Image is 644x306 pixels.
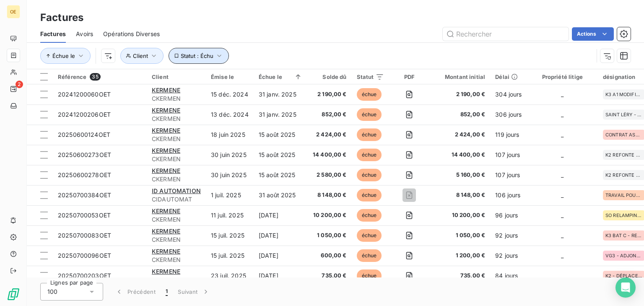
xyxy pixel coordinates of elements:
[206,266,254,286] td: 23 juil. 2025
[206,84,254,105] td: 15 déc. 2024
[254,266,307,286] td: [DATE]
[312,151,347,159] span: 14 400,00 €
[561,171,563,178] span: _
[490,225,527,246] td: 92 jours
[152,228,180,235] span: KERMENE
[259,73,302,80] div: Échue le
[435,272,485,280] span: 735,00 €
[152,248,180,255] span: KERMENE
[7,5,20,18] div: OE
[312,231,347,240] span: 1 050,00 €
[40,10,83,25] h3: Factures
[152,127,180,134] span: KERMENE
[254,125,307,145] td: 15 août 2025
[152,86,180,94] span: KERMENE
[206,205,254,225] td: 11 juil. 2025
[58,171,111,178] span: 20250600278OET
[52,52,75,59] span: Échue le
[615,277,636,298] div: Open Intercom Messenger
[16,81,23,88] span: 2
[152,135,201,143] span: CKERMEN
[312,131,347,139] span: 2 424,00 €
[605,213,642,218] span: SO RELAMPING S2
[152,276,201,284] span: CKERMEN
[181,52,213,59] span: Statut : Échu
[312,272,347,280] span: 735,00 €
[152,207,180,214] span: KERMENE
[357,108,382,121] span: échue
[152,73,201,80] div: Client
[490,266,527,286] td: 84 jours
[435,251,485,260] span: 1 200,00 €
[435,73,485,80] div: Montant initial
[169,48,229,64] button: Statut : Échu
[76,30,93,38] span: Avoirs
[490,165,527,185] td: 107 jours
[605,233,642,238] span: K3 BAT C - REPRISE CÂBLAGE TÈTES INCENDIES
[605,92,642,97] span: K3 A1 MODIFICATIONS PLAFONDS - 2ÈME PARTIE
[206,246,254,266] td: 15 juil. 2025
[58,131,110,138] span: 20250600124OET
[40,48,91,64] button: Échue le
[561,232,563,239] span: _
[254,145,307,165] td: 15 août 2025
[7,288,20,301] img: Logo LeanPay
[211,73,249,80] div: Émise le
[490,205,527,225] td: 96 jours
[490,185,527,205] td: 106 jours
[495,73,522,80] div: Délai
[561,111,563,118] span: _
[605,132,642,137] span: CONTRAT ASSISTANCE UTILITES 2025 7J7 / 10H -101€
[357,249,382,262] span: échue
[443,27,569,41] input: Rechercher
[254,105,307,125] td: 31 janv. 2025
[161,283,173,301] button: 1
[206,125,254,145] td: 18 juin 2025
[357,149,382,161] span: échue
[357,229,382,242] span: échue
[490,125,527,145] td: 119 jours
[152,107,180,114] span: KERMENE
[605,112,642,117] span: SAINT LÉRY - RÉGIE [DATE] - [DATE]
[152,235,201,244] span: CKERMEN
[152,115,201,123] span: CKERMEN
[357,73,384,80] div: Statut
[435,90,485,99] span: 2 190,00 €
[58,73,86,80] span: Référence
[58,91,111,98] span: 20241200060OET
[561,151,563,158] span: _
[312,110,347,119] span: 852,00 €
[561,272,563,279] span: _
[435,151,485,159] span: 14 400,00 €
[47,288,57,296] span: 100
[357,209,382,222] span: échue
[490,84,527,105] td: 304 jours
[103,30,160,38] span: Opérations Diverses
[490,105,527,125] td: 306 jours
[152,94,201,103] span: CKERMEN
[561,131,563,138] span: _
[110,283,161,301] button: Précédent
[605,193,642,198] span: TRAVAIL POUR SOCIETE ID AUTOMATION
[561,212,563,219] span: _
[572,27,614,41] button: Actions
[490,145,527,165] td: 107 jours
[435,110,485,119] span: 852,00 €
[312,171,347,179] span: 2 580,00 €
[357,88,382,101] span: échue
[312,73,347,80] div: Solde dû
[435,231,485,240] span: 1 050,00 €
[357,128,382,141] span: échue
[58,111,111,118] span: 20241200206OET
[206,145,254,165] td: 30 juin 2025
[394,73,425,80] div: PDF
[58,191,111,199] span: 20250700384OET
[206,105,254,125] td: 13 déc. 2024
[173,283,215,301] button: Suivant
[152,215,201,224] span: CKERMEN
[152,155,201,163] span: CKERMEN
[312,90,347,99] span: 2 190,00 €
[58,232,111,239] span: 20250700083OET
[254,84,307,105] td: 31 janv. 2025
[435,191,485,199] span: 8 148,00 €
